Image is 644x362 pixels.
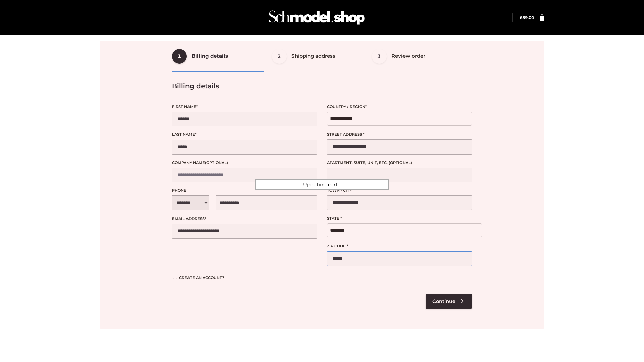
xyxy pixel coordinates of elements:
bdi: 89.00 [520,15,534,20]
img: Schmodel Admin 964 [266,4,367,31]
span: £ [520,15,522,20]
div: Updating cart... [255,179,389,190]
a: £89.00 [520,15,534,20]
